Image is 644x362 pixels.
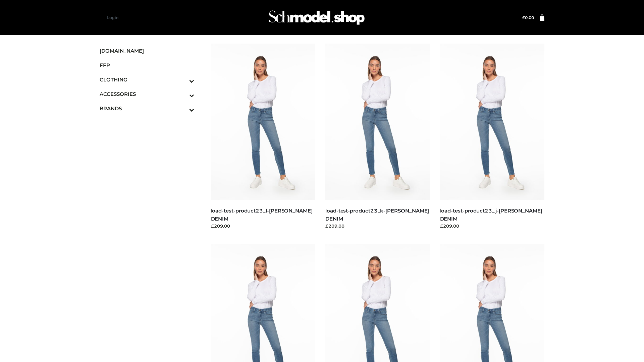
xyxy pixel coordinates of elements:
span: £ [522,15,525,20]
button: Toggle Submenu [171,87,194,101]
a: BRANDSToggle Submenu [100,101,194,116]
a: Login [107,15,118,20]
a: £0.00 [522,15,534,20]
div: £209.00 [211,223,316,229]
button: Toggle Submenu [171,101,194,116]
span: FFP [100,61,194,69]
a: load-test-product23_j-[PERSON_NAME] DENIM [440,207,542,222]
bdi: 0.00 [522,15,534,20]
div: £209.00 [325,223,430,229]
span: CLOTHING [100,76,194,83]
a: load-test-product23_k-[PERSON_NAME] DENIM [325,207,429,222]
a: FFP [100,58,194,72]
a: ACCESSORIESToggle Submenu [100,87,194,101]
span: ACCESSORIES [100,90,194,98]
span: BRANDS [100,105,194,112]
a: [DOMAIN_NAME] [100,44,194,58]
span: [DOMAIN_NAME] [100,47,194,55]
a: load-test-product23_l-[PERSON_NAME] DENIM [211,207,313,222]
div: £209.00 [440,223,545,229]
img: Schmodel Admin 964 [266,4,367,31]
a: CLOTHINGToggle Submenu [100,72,194,87]
button: Toggle Submenu [171,72,194,87]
